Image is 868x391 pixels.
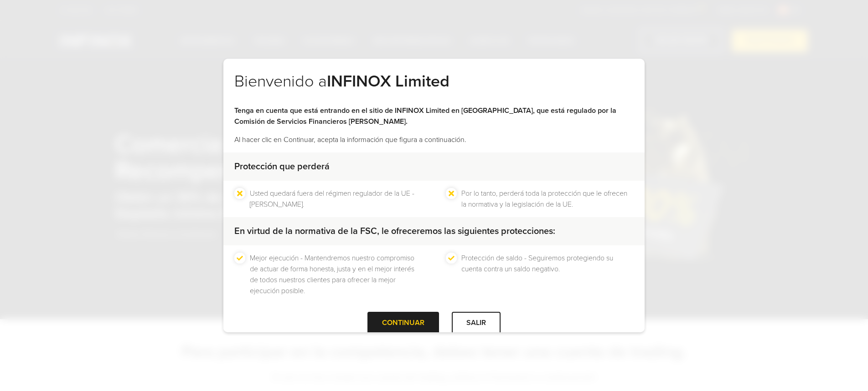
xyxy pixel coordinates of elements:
[234,106,616,126] strong: Tenga en cuenta que está entrando en el sitio de INFINOX Limited en [GEOGRAPHIC_DATA], que está r...
[461,253,634,296] li: Protección de saldo - Seguiremos protegiendo su cuenta contra un saldo negativo.
[452,312,501,334] div: SALIR
[250,188,422,210] li: Usted quedará fuera del régimen regulador de la UE - [PERSON_NAME].
[234,71,634,105] h2: Bienvenido a
[461,188,634,210] li: Por lo tanto, perderá toda la protección que le ofrecen la normativa y la legislación de la UE.
[367,312,439,334] div: CONTINUAR
[250,253,422,296] li: Mejor ejecución - Mantendremos nuestro compromiso de actuar de forma honesta, justa y en el mejor...
[234,226,555,237] strong: En virtud de la normativa de la FSC, le ofreceremos las siguientes protecciones:
[234,161,330,172] strong: Protección que perderá
[327,71,449,91] strong: INFINOX Limited
[234,134,634,145] p: Al hacer clic en Continuar, acepta la información que figura a continuación.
